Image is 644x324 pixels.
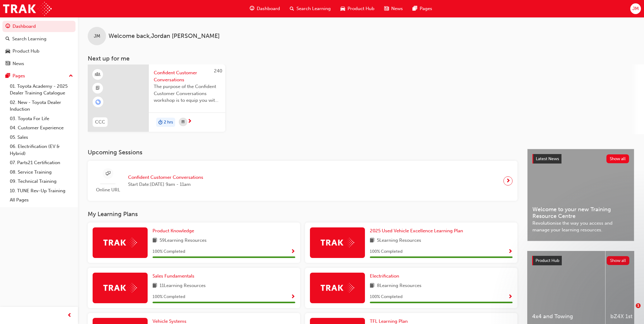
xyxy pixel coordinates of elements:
[370,228,463,234] span: 2025 Used Vehicle Excellence Learning Plan
[7,82,75,98] a: 01. Toyota Academy - 2025 Dealer Training Catalogue
[3,2,52,16] img: Trak
[2,70,75,82] button: Pages
[285,2,336,15] a: search-iconSearch Learning
[535,258,559,263] span: Product Hub
[245,2,285,15] a: guage-iconDashboard
[94,33,100,40] span: JM
[506,177,510,185] span: next-icon
[106,170,110,178] span: sessionType_ONLINE_URL-icon
[160,237,207,245] span: 59 Learning Resources
[6,73,10,79] span: pages-icon
[370,282,374,290] span: book-icon
[153,318,186,324] span: Vehicle Systems
[296,5,331,12] span: Search Learning
[536,156,559,161] span: Latest News
[291,294,295,300] span: Show Progress
[13,48,39,55] div: Product Hub
[13,60,24,67] div: News
[78,55,644,62] h3: Next up for me
[96,84,100,92] span: booktick-icon
[128,181,203,188] span: Start Date: [DATE] 9am - 11am
[291,293,295,301] button: Show Progress
[128,174,203,181] span: Confident Customer Conversations
[370,318,408,324] span: TFL Learning Plan
[606,154,629,163] button: Show all
[12,35,46,42] div: Search Learning
[7,123,75,133] a: 04. Customer Experience
[370,273,402,280] a: Electrification
[2,58,75,69] a: News
[7,158,75,168] a: 07. Parts21 Certification
[7,142,75,158] a: 06. Electrification (EV & Hybrid)
[532,220,629,234] span: Revolutionise the way you access and manage your learning resources.
[290,5,294,13] span: search-icon
[153,248,185,255] span: 100 % Completed
[532,154,629,164] a: Latest NewsShow all
[384,5,389,13] span: news-icon
[109,33,220,40] span: Welcome back , Jordan [PERSON_NAME]
[6,24,10,29] span: guage-icon
[607,256,630,265] button: Show all
[630,3,641,14] button: JM
[391,5,403,12] span: News
[103,283,137,293] img: Trak
[7,133,75,142] a: 05. Sales
[69,72,73,80] span: up-icon
[6,61,10,67] span: news-icon
[164,119,173,126] span: 2 hrs
[321,238,354,247] img: Trak
[93,166,513,196] a: Online URLConfident Customer ConversationsStart Date:[DATE] 9am - 11am
[420,5,432,12] span: Pages
[377,237,421,245] span: 5 Learning Resources
[153,237,157,245] span: book-icon
[370,248,403,255] span: 100 % Completed
[154,69,220,83] span: Confident Customer Conversations
[370,227,466,234] a: 2025 Used Vehicle Excellence Learning Plan
[187,119,192,124] span: next-icon
[6,49,10,54] span: car-icon
[291,248,295,256] button: Show Progress
[377,282,421,290] span: 8 Learning Resources
[370,293,403,300] span: 100 % Completed
[321,283,354,293] img: Trak
[370,237,374,245] span: book-icon
[153,228,194,234] span: Product Knowledge
[7,98,75,114] a: 02. New - Toyota Dealer Induction
[532,206,629,220] span: Welcome to your new Training Resource Centre
[408,2,437,15] a: pages-iconPages
[370,273,399,279] span: Electrification
[6,36,10,42] span: search-icon
[2,33,75,45] a: Search Learning
[7,114,75,123] a: 03. Toyota For Life
[379,2,408,15] a: news-iconNews
[508,293,513,301] button: Show Progress
[623,303,638,318] iframe: Intercom live chat
[340,5,345,13] span: car-icon
[153,227,197,234] a: Product Knowledge
[291,249,295,255] span: Show Progress
[103,238,137,247] img: Trak
[7,186,75,196] a: 10. TUNE Rev-Up Training
[96,71,100,79] span: learningResourceType_INSTRUCTOR_LED-icon
[7,177,75,186] a: 09. Technical Training
[182,118,185,126] span: calendar-icon
[160,282,206,290] span: 11 Learning Resources
[67,312,72,319] span: prev-icon
[413,5,417,13] span: pages-icon
[88,149,517,156] h3: Upcoming Sessions
[158,118,163,126] span: duration-icon
[154,83,220,104] span: The purpose of the Confident Customer Conversations workshop is to equip you with tools to commun...
[508,248,513,256] button: Show Progress
[532,313,600,320] span: 4x4 and Towing
[2,46,75,57] a: Product Hub
[88,64,225,132] a: 240CCCConfident Customer ConversationsThe purpose of the Confident Customer Conversations worksho...
[93,186,123,193] span: Online URL
[527,149,634,241] a: Latest NewsShow allWelcome to your new Training Resource CentreRevolutionise the way you access a...
[2,20,75,70] button: DashboardSearch LearningProduct HubNews
[153,282,157,290] span: book-icon
[632,5,639,12] span: JM
[257,5,280,12] span: Dashboard
[336,2,379,15] a: car-iconProduct Hub
[7,168,75,177] a: 08. Service Training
